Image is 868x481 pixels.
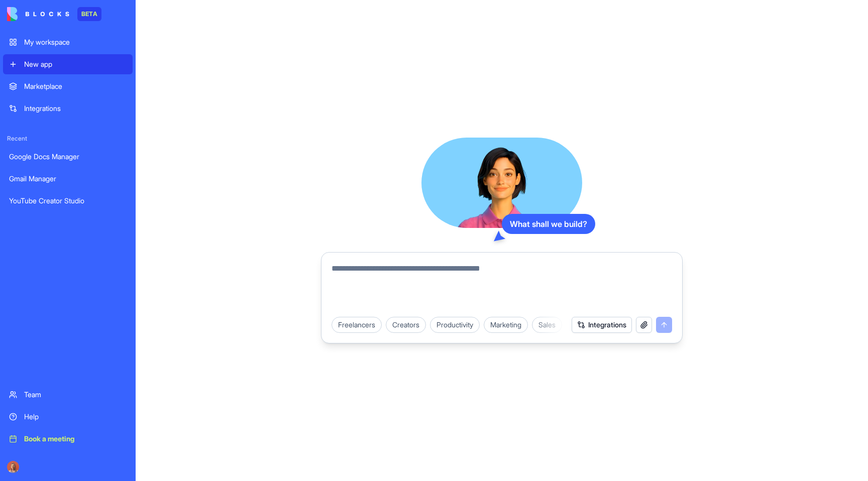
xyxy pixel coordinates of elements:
div: Google Docs Manager [9,152,127,162]
div: Gmail Manager [9,174,127,184]
a: New app [3,54,133,74]
div: YouTube Creator Studio [9,196,127,206]
div: Marketing [484,317,528,333]
img: logo [7,7,69,21]
a: Google Docs Manager [3,147,133,167]
a: Team [3,385,133,405]
div: Integrations [24,103,127,113]
div: My workspace [24,37,127,47]
div: Sales [532,317,562,333]
div: Freelancers [332,317,382,333]
a: YouTube Creator Studio [3,191,133,211]
a: Gmail Manager [3,169,133,189]
div: Productivity [430,317,480,333]
div: Book a meeting [24,434,127,444]
a: BETA [7,7,101,21]
a: My workspace [3,32,133,52]
div: What shall we build? [502,214,595,234]
button: Integrations [572,317,632,333]
a: Marketplace [3,76,133,96]
div: Creators [386,317,426,333]
a: Book a meeting [3,429,133,449]
a: Integrations [3,98,133,118]
div: BETA [77,7,101,21]
div: Help [24,412,127,422]
div: New app [24,59,127,69]
a: Help [3,407,133,427]
span: Recent [3,135,133,143]
div: Team [24,390,127,400]
img: Marina_gj5dtt.jpg [7,461,19,473]
div: Marketplace [24,81,127,91]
